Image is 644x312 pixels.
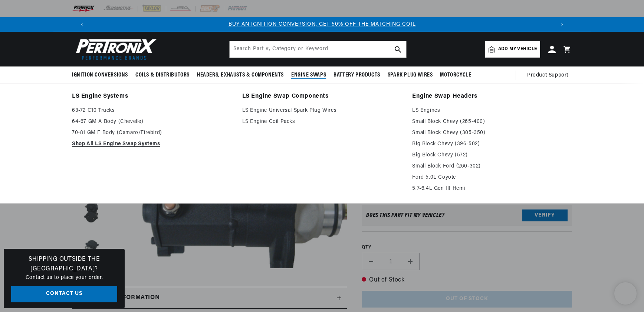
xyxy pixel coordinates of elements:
span: Product Support [527,71,568,79]
span: Add my vehicle [498,46,537,53]
button: Load image 4 in gallery view [72,234,109,272]
a: LS Engine Universal Spark Plug Wires [242,106,402,115]
a: Small Block Chevy (305-350) [412,129,572,137]
a: LS Engine Coil Packs [242,117,402,126]
a: BUY AN IGNITION CONVERSION, GET 50% OFF THE MATCHING COIL [229,22,416,27]
span: Coils & Distributors [135,71,190,79]
a: Contact Us [11,286,117,303]
a: 70-81 GM F Body (Camaro/Firebird) [72,129,232,137]
a: LS Engines [412,106,572,115]
p: Out of Stock [362,276,572,285]
span: Spark Plug Wires [388,71,433,79]
p: Contact us to place your order. [11,274,117,282]
a: LS Engine Swap Components [242,91,402,102]
a: Small Block Chevy (265-400) [412,117,572,126]
div: Announcement [89,20,555,29]
a: 63-72 C10 Trucks [72,106,232,115]
summary: Battery Products [330,66,384,84]
span: Ignition Conversions [72,71,128,79]
a: 64-67 GM A Body (Chevelle) [72,117,232,126]
label: QTY [362,244,572,251]
a: Big Block Chevy (572) [412,151,572,160]
summary: Additional information [72,287,347,309]
summary: Spark Plug Wires [384,66,437,84]
h3: Shipping Outside the [GEOGRAPHIC_DATA]? [11,255,117,274]
div: Does This part fit My vehicle? [366,212,444,218]
summary: Engine Swaps [287,66,330,84]
span: Headers, Exhausts & Components [197,71,284,79]
summary: Motorcycle [436,66,475,84]
input: Search Part #, Category or Keyword [230,41,406,58]
a: Ford 5.0L Coyote [412,173,572,182]
button: Verify [522,209,568,221]
button: Translation missing: en.sections.announcements.next_announcement [555,17,569,32]
a: Engine Swap Headers [412,91,572,102]
span: Motorcycle [440,71,471,79]
summary: Coils & Distributors [132,66,193,84]
slideshow-component: Translation missing: en.sections.announcements.announcement_bar [53,17,591,32]
img: Pertronix [72,36,157,62]
button: search button [390,41,406,58]
a: Small Block Ford (260-302) [412,162,572,171]
a: Big Block Chevy (396-502) [412,140,572,149]
a: Add my vehicle [485,41,540,58]
summary: Product Support [527,66,572,84]
span: Battery Products [333,71,380,79]
summary: Headers, Exhausts & Components [193,66,287,84]
summary: Ignition Conversions [72,66,132,84]
a: 5.7-6.4L Gen III Hemi [412,184,572,193]
a: LS Engine Systems [72,91,232,102]
button: Translation missing: en.sections.announcements.previous_announcement [75,17,89,32]
a: Shop All LS Engine Swap Systems [72,140,232,149]
span: Engine Swaps [291,71,326,79]
div: 1 of 3 [89,20,555,29]
button: Load image 3 in gallery view [72,194,109,231]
